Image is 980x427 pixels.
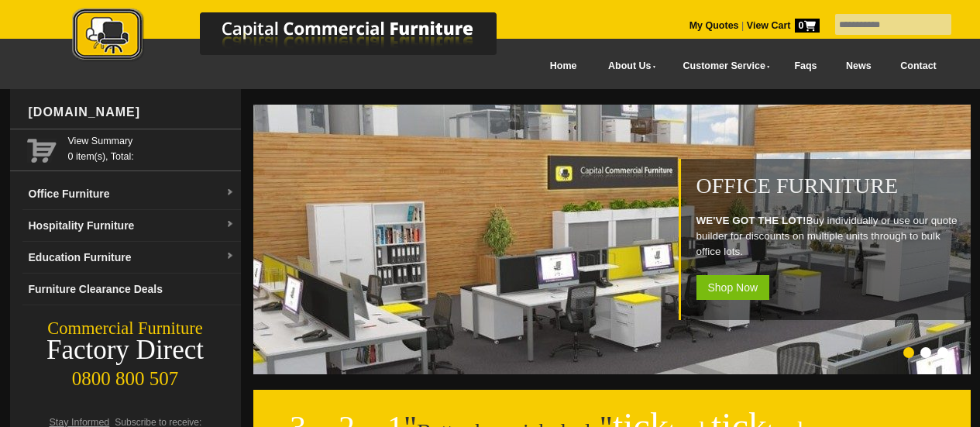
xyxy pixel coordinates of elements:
[225,188,235,198] img: dropdown
[22,210,241,242] a: Hospitality Furnituredropdown
[253,105,974,374] img: Office Furniture
[665,49,779,84] a: Customer Service
[22,242,241,274] a: Education Furnituredropdown
[831,49,885,84] a: News
[29,8,572,64] img: Capital Commercial Furniture Logo
[696,215,806,226] strong: WE'VE GOT THE LOT!
[10,318,241,339] div: Commercial Furniture
[22,274,241,305] a: Furniture Clearance Deals
[744,20,819,31] a: View Cart0
[253,366,974,377] a: Office Furniture WE'VE GOT THE LOT!Buy individually or use our quote builder for discounts on mul...
[68,133,235,149] a: View Summary
[10,360,241,390] div: 0800 800 507
[696,174,963,198] h1: Office Furniture
[696,275,770,300] span: Shop Now
[68,133,235,162] span: 0 item(s), Total:
[591,49,665,84] a: About Us
[225,220,235,229] img: dropdown
[903,347,914,358] li: Page dot 1
[10,339,241,361] div: Factory Direct
[225,252,235,261] img: dropdown
[747,20,820,31] strong: View Cart
[22,178,241,210] a: Office Furnituredropdown
[885,49,951,84] a: Contact
[696,213,963,260] p: Buy individually or use our quote builder for discounts on multiple units through to bulk office ...
[780,49,832,84] a: Faqs
[29,8,572,69] a: Capital Commercial Furniture Logo
[689,20,739,31] a: My Quotes
[22,89,241,136] div: [DOMAIN_NAME]
[795,19,820,33] span: 0
[920,347,931,358] li: Page dot 2
[937,347,948,358] li: Page dot 3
